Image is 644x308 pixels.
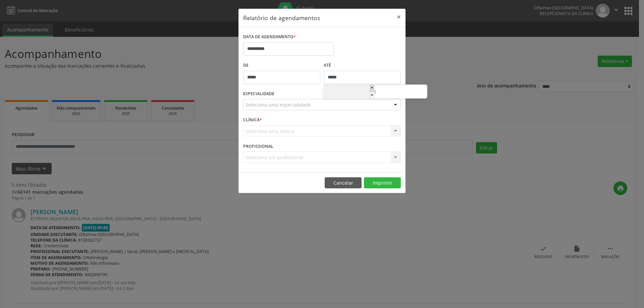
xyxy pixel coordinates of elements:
[243,115,262,125] label: CLÍNICA
[243,89,274,99] label: ESPECIALIDADE
[324,60,401,71] label: ATÉ
[246,101,311,108] span: Seleciona uma especialidade
[243,13,320,22] h5: Relatório de agendamentos
[243,60,320,71] label: De
[392,9,406,25] button: Close
[324,85,374,99] input: Hour
[243,32,296,42] label: DATA DE AGENDAMENTO
[364,177,401,189] button: Imprimir
[325,177,362,189] button: Cancelar
[376,85,427,99] input: Minute
[374,85,376,98] span: :
[243,141,273,151] label: PROFISSIONAL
